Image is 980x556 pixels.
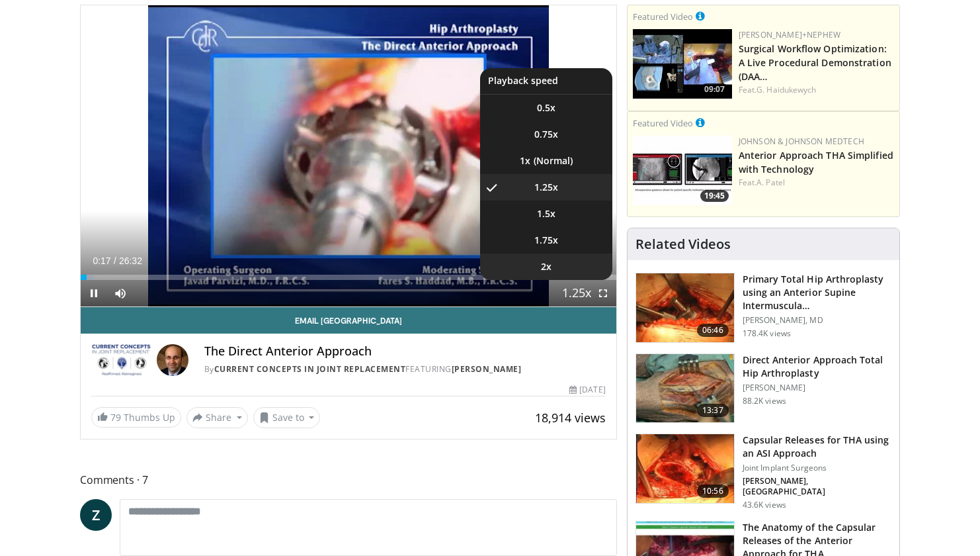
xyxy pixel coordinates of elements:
[107,280,134,306] button: Mute
[204,363,606,375] div: By FEATURING
[743,383,891,393] p: [PERSON_NAME]
[739,177,894,189] div: Feat.
[756,177,785,188] a: A. Patel
[697,404,729,417] span: 13:37
[81,280,107,306] button: Pause
[541,260,551,273] span: 2x
[91,344,151,376] img: Current Concepts in Joint Replacement
[743,315,891,326] p: [PERSON_NAME], MD
[534,234,558,247] span: 1.75x
[636,354,734,423] img: 294118_0000_1.png.150x105_q85_crop-smart_upscale.jpg
[93,255,110,266] span: 0:17
[80,471,617,488] span: Comments 7
[81,5,616,307] video-js: Video Player
[214,363,406,375] a: Current Concepts in Joint Replacement
[520,154,530,167] span: 1x
[633,11,693,23] small: Featured Video
[756,84,816,95] a: G. Haidukewych
[739,84,894,96] div: Feat.
[537,101,555,115] span: 0.5x
[743,273,891,312] h3: Primary Total Hip Arthroplasty using an Anterior Supine Intermuscula…
[157,344,188,376] img: Avatar
[739,42,891,83] a: Surgical Workflow Optimization: A Live Procedural Demonstration (DAA…
[635,353,891,424] a: 13:37 Direct Anterior Approach Total Hip Arthroplasty [PERSON_NAME] 88.2K views
[743,500,786,510] p: 43.6K views
[569,384,605,396] div: [DATE]
[633,136,732,205] img: 06bb1c17-1231-4454-8f12-6191b0b3b81a.150x105_q85_crop-smart_upscale.jpg
[114,255,116,266] span: /
[635,273,891,343] a: 06:46 Primary Total Hip Arthroplasty using an Anterior Supine Intermuscula… [PERSON_NAME], MD 178...
[81,275,616,280] div: Progress Bar
[110,411,121,424] span: 79
[635,434,891,510] a: 10:56 Capsular Releases for THA using an ASI Approach Joint Implant Surgeons [PERSON_NAME], [GEOG...
[739,29,840,40] a: [PERSON_NAME]+Nephew
[535,410,606,426] span: 18,914 views
[743,353,891,380] h3: Direct Anterior Approach Total Hip Arthroplasty
[635,236,731,252] h4: Related Videos
[563,280,590,306] button: Playback Rate
[739,136,864,147] a: Johnson & Johnson MedTech
[697,324,729,337] span: 06:46
[743,463,891,473] p: Joint Implant Surgeons
[81,307,616,334] a: Email [GEOGRAPHIC_DATA]
[590,280,616,306] button: Fullscreen
[633,136,732,205] a: 19:45
[534,128,558,141] span: 0.75x
[204,344,606,359] h4: The Direct Anterior Approach
[534,181,558,194] span: 1.25x
[633,29,732,99] img: bcfc90b5-8c69-4b20-afee-af4c0acaf118.150x105_q85_crop-smart_upscale.jpg
[636,434,734,503] img: 314571_3.png.150x105_q85_crop-smart_upscale.jpg
[636,273,734,342] img: 263423_3.png.150x105_q85_crop-smart_upscale.jpg
[91,407,181,428] a: 79 Thumbs Up
[452,363,522,375] a: [PERSON_NAME]
[537,207,555,220] span: 1.5x
[743,328,791,339] p: 178.4K views
[633,117,693,129] small: Featured Video
[697,485,729,498] span: 10:56
[80,499,112,531] a: Z
[739,149,893,175] a: Anterior Approach THA Simplified with Technology
[253,407,321,428] button: Save to
[743,396,786,406] p: 88.2K views
[700,190,729,202] span: 19:45
[186,407,248,428] button: Share
[743,434,891,460] h3: Capsular Releases for THA using an ASI Approach
[633,29,732,99] a: 09:07
[700,83,729,95] span: 09:07
[743,476,891,497] p: [PERSON_NAME], [GEOGRAPHIC_DATA]
[119,255,142,266] span: 26:32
